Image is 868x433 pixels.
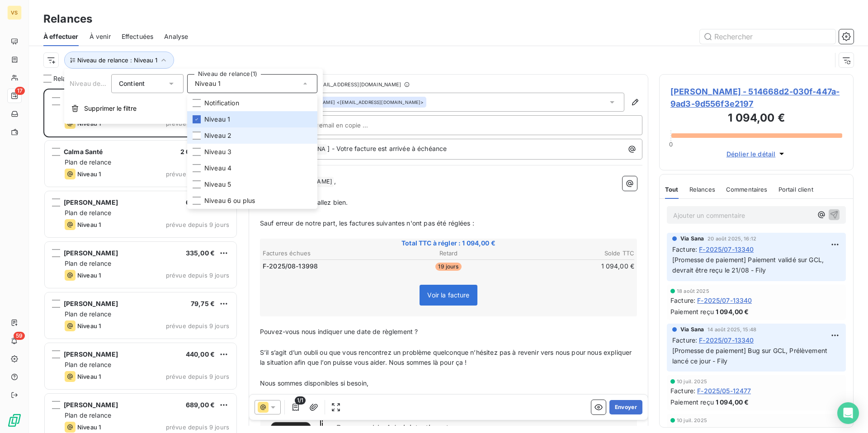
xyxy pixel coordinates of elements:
[778,186,813,193] span: Portail client
[77,221,101,228] span: Niveau 1
[43,11,92,27] h3: Relances
[387,249,510,258] th: Retard
[186,401,215,409] span: 689,00 €
[65,259,111,267] span: Plan de relance
[77,272,101,279] span: Niveau 1
[119,80,145,87] span: Contient
[166,272,229,279] span: prévue depuis 9 jours
[672,335,697,345] span: Facture :
[180,148,215,155] span: 2 092,00 €
[672,256,826,274] span: [Promesse de paiement] Paiement validé sur GCL, devrait être reçu le 21/08 - Fily
[186,350,215,358] span: 440,00 €
[43,32,79,41] span: À effectuer
[672,245,697,254] span: Facture :
[166,373,229,380] span: prévue depuis 9 jours
[699,245,754,254] span: F-2025/07-13340
[697,296,752,305] span: F-2025/07-13340
[64,52,174,69] button: Niveau de relance : Niveau 1
[64,350,118,358] span: [PERSON_NAME]
[186,198,215,206] span: 693,00 €
[700,29,835,44] input: Rechercher
[669,141,673,148] span: 0
[195,79,221,88] span: Niveau 1
[77,322,101,329] span: Niveau 1
[670,85,842,110] span: [PERSON_NAME] - 514668d2-030f-447a-9ad3-9d556f3e2197
[65,158,111,166] span: Plan de relance
[64,99,323,118] button: Supprimer le filtre
[204,180,231,189] span: Niveau 5
[260,328,418,335] span: Pouvez-vous nous indiquer une date de règlement ?
[64,148,103,155] span: Calma Santé
[311,82,401,87] span: - [EMAIL_ADDRESS][DOMAIN_NAME]
[64,97,118,105] span: [PERSON_NAME]
[77,56,157,64] span: Niveau de relance : Niveau 1
[837,402,859,424] div: Open Intercom Messenger
[427,291,469,299] span: Voir la facture
[64,198,118,206] span: [PERSON_NAME]
[665,186,679,193] span: Tout
[260,379,368,387] span: Nous sommes disponibles si besoin,
[726,149,776,159] span: Déplier le détail
[53,74,80,83] span: Relances
[204,115,230,124] span: Niveau 1
[680,235,704,243] span: Via Sana
[43,89,238,433] div: grid
[77,373,101,380] span: Niveau 1
[697,386,751,395] span: F-2025/05-12477
[14,332,25,340] span: 59
[90,32,111,41] span: À venir
[327,145,447,152] span: ] - Votre facture est arrivée à échéance
[64,249,118,257] span: [PERSON_NAME]
[15,87,25,95] span: 17
[166,322,229,329] span: prévue depuis 9 jours
[204,196,255,205] span: Niveau 6 ou plus
[65,411,111,419] span: Plan de relance
[204,131,231,140] span: Niveau 2
[677,288,709,294] span: 18 août 2025
[716,307,749,316] span: 1 094,00 €
[435,263,461,271] span: 19 jours
[708,236,756,241] span: 20 août 2025, 16:12
[191,300,215,307] span: 79,75 €
[65,310,111,318] span: Plan de relance
[77,424,101,431] span: Niveau 1
[680,325,704,334] span: Via Sana
[670,386,695,395] span: Facture :
[122,32,154,41] span: Effectuées
[65,361,111,368] span: Plan de relance
[164,32,188,41] span: Analyse
[64,401,118,409] span: [PERSON_NAME]
[261,239,636,248] span: Total TTC à régler : 1 094,00 €
[511,261,635,271] td: 1 094,00 €
[677,379,707,384] span: 10 juil. 2025
[689,186,715,193] span: Relances
[670,296,695,305] span: Facture :
[334,177,336,185] span: ,
[716,397,749,407] span: 1 094,00 €
[204,99,239,108] span: Notification
[295,396,306,405] span: 1/1
[708,327,756,332] span: 14 août 2025, 15:48
[670,110,842,128] h3: 1 094,00 €
[294,118,391,132] input: Adresse email en copie ...
[166,424,229,431] span: prévue depuis 9 jours
[511,249,635,258] th: Solde TTC
[677,418,707,423] span: 10 juil. 2025
[297,99,424,105] div: <[EMAIL_ADDRESS][DOMAIN_NAME]>
[7,5,22,20] div: VS
[609,400,642,414] button: Envoyer
[262,249,386,258] th: Factures échues
[699,335,754,345] span: F-2025/07-13340
[204,147,231,156] span: Niveau 3
[724,149,789,159] button: Déplier le détail
[260,219,474,227] span: Sauf erreur de notre part, les factures suivantes n'ont pas été réglées :
[84,104,137,113] span: Supprimer le filtre
[726,186,768,193] span: Commentaires
[263,262,318,271] span: F-2025/08-13998
[77,170,101,178] span: Niveau 1
[186,249,215,257] span: 335,00 €
[204,164,231,173] span: Niveau 4
[670,307,714,316] span: Paiement reçu
[70,80,125,87] span: Niveau de relance
[260,348,633,367] span: S’il s’agit d’un oubli ou que vous rencontrez un problème quelconque n’hésitez pas à revenir vers...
